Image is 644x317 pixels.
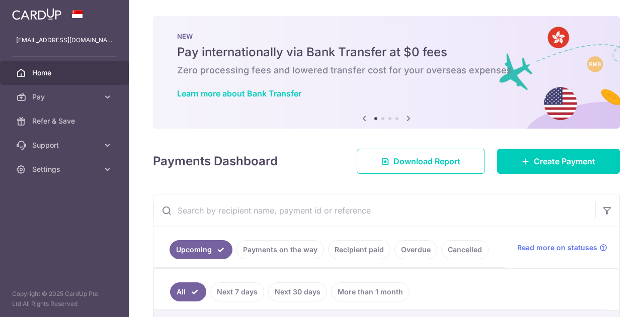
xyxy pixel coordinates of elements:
[357,149,485,174] a: Download Report
[331,282,410,301] a: More than 1 month
[32,164,99,174] span: Settings
[177,44,596,60] h5: Pay internationally via Bank Transfer at $0 fees
[328,240,390,259] a: Recipient paid
[32,140,99,150] span: Support
[32,92,99,102] span: Pay
[517,243,597,253] span: Read more on statuses
[394,240,437,259] a: Overdue
[12,8,61,20] img: CardUp
[177,32,596,40] p: NEW
[268,282,327,301] a: Next 30 days
[170,240,232,259] a: Upcoming
[517,243,607,253] a: Read more on statuses
[32,116,99,126] span: Refer & Save
[170,282,206,301] a: All
[497,149,620,174] a: Create Payment
[177,64,596,76] h6: Zero processing fees and lowered transfer cost for your overseas expenses
[441,240,489,259] a: Cancelled
[236,240,324,259] a: Payments on the way
[210,282,264,301] a: Next 7 days
[32,68,99,78] span: Home
[153,194,595,227] input: Search by recipient name, payment id or reference
[177,88,301,98] a: Learn more about Bank Transfer
[153,16,620,129] img: Bank transfer banner
[16,35,113,45] p: [EMAIL_ADDRESS][DOMAIN_NAME]
[534,155,595,167] span: Create Payment
[153,152,278,170] h4: Payments Dashboard
[393,155,460,167] span: Download Report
